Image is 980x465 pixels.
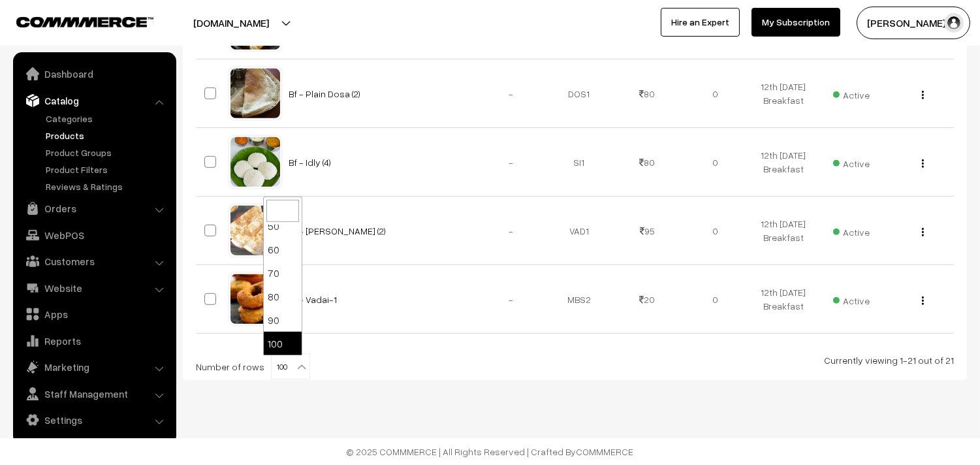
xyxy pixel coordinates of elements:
a: Staff Management [16,382,172,406]
li: 70 [264,261,302,285]
td: 80 [613,59,681,128]
a: Customers [16,249,172,273]
a: Orders [16,197,172,220]
img: user [944,13,964,33]
td: VAD1 [545,197,613,265]
a: My Subscription [751,8,840,37]
a: Catalog [16,89,172,112]
a: Apps [16,302,172,326]
li: 50 [264,214,302,238]
td: 0 [681,265,749,334]
a: COMMMERCE [577,446,634,457]
td: - [477,265,545,334]
li: 80 [264,285,302,308]
a: COMMMERCE [16,13,131,29]
li: 90 [264,308,302,332]
a: Bf - [PERSON_NAME] (2) [289,225,387,236]
button: [DOMAIN_NAME] [148,7,315,39]
a: Reports [16,329,172,353]
span: Active [833,153,870,170]
td: 20 [613,265,681,334]
a: WebPOS [16,223,172,247]
td: MBS2 [545,265,613,334]
span: 100 [271,353,310,379]
img: Menu [922,159,924,168]
span: Number of rows [196,360,264,374]
a: Marketing [16,355,172,379]
a: Dashboard [16,62,172,86]
img: COMMMERCE [16,17,153,27]
td: - [477,128,545,197]
a: Products [42,129,172,142]
div: Currently viewing 1-21 out of 21 [196,353,954,367]
li: 100 [264,332,302,355]
img: Menu [922,297,924,305]
a: Website [16,276,172,300]
td: DOS1 [545,59,613,128]
a: Bf - Plain Dosa (2) [289,88,361,99]
a: Reviews & Ratings [42,180,172,193]
button: [PERSON_NAME] s… [857,7,970,39]
a: Product Groups [42,146,172,159]
a: Bf - Vadai-1 [289,294,338,305]
a: Categories [42,112,172,125]
td: 0 [681,128,749,197]
span: Active [833,291,870,308]
td: 12th [DATE] Breakfast [750,128,817,197]
td: 95 [613,197,681,265]
td: 12th [DATE] Breakfast [750,197,817,265]
a: Settings [16,408,172,432]
td: 12th [DATE] Breakfast [750,265,817,334]
span: 100 [272,354,309,380]
td: - [477,59,545,128]
td: - [477,197,545,265]
img: Menu [922,228,924,236]
span: Active [833,222,870,239]
li: 60 [264,238,302,261]
td: 0 [681,59,749,128]
td: 12th [DATE] Breakfast [750,59,817,128]
td: 0 [681,197,749,265]
span: Active [833,85,870,102]
a: Bf - Idly (4) [289,157,332,168]
td: 80 [613,128,681,197]
td: SI1 [545,128,613,197]
img: Menu [922,91,924,99]
a: Hire an Expert [661,8,740,37]
a: Product Filters [42,163,172,176]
